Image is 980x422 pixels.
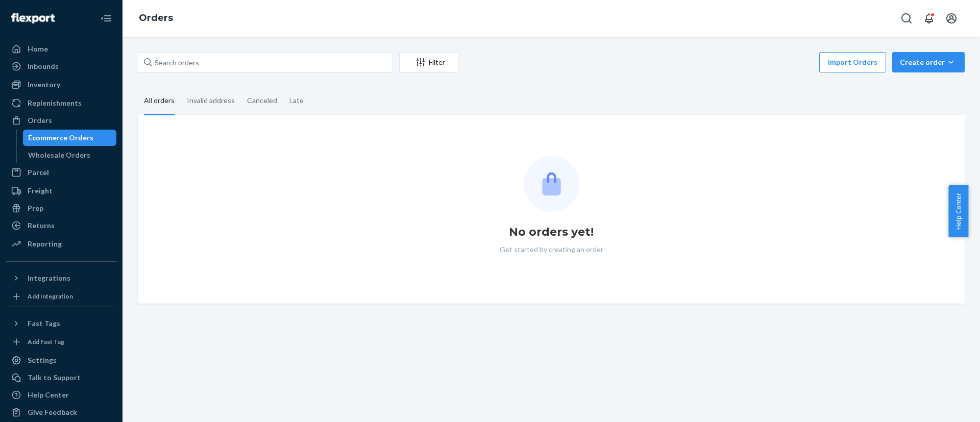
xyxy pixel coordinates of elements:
[28,203,43,213] div: Prep
[28,115,52,126] div: Orders
[6,352,116,368] a: Settings
[896,8,917,29] button: Open Search Box
[6,112,116,129] a: Orders
[509,224,594,240] h1: No orders yet!
[941,8,962,29] button: Open account menu
[138,52,393,72] input: Search orders
[28,61,59,71] div: Inbounds
[6,404,116,420] button: Give Feedback
[399,52,458,72] button: Filter
[6,270,116,286] button: Integrations
[28,292,73,301] div: Add Integration
[28,273,70,283] div: Integrations
[6,58,116,75] a: Inbounds
[131,4,181,33] ol: breadcrumbs
[6,77,116,93] a: Inventory
[6,387,116,403] a: Help Center
[28,355,57,365] div: Settings
[247,87,277,114] div: Canceled
[6,236,116,252] a: Reporting
[6,200,116,216] a: Prep
[6,217,116,234] a: Returns
[28,150,90,160] div: Wholesale Orders
[6,290,116,303] a: Add Integration
[28,167,49,178] div: Parcel
[96,8,116,29] button: Close Navigation
[187,87,235,114] div: Invalid address
[23,147,117,163] a: Wholesale Orders
[919,8,939,29] button: Open notifications
[948,185,968,237] button: Help Center
[6,41,116,57] a: Home
[28,239,62,249] div: Reporting
[400,57,458,67] div: Filter
[28,390,69,400] div: Help Center
[28,186,53,196] div: Freight
[28,98,82,108] div: Replenishments
[500,244,603,255] p: Get started by creating an order
[28,80,60,90] div: Inventory
[6,164,116,181] a: Parcel
[524,156,579,212] img: Empty list
[892,52,965,72] button: Create order
[28,44,48,54] div: Home
[6,315,116,332] button: Fast Tags
[6,369,116,386] a: Talk to Support
[28,318,60,329] div: Fast Tags
[144,87,175,115] div: All orders
[819,52,886,72] button: Import Orders
[28,373,81,383] div: Talk to Support
[28,220,55,231] div: Returns
[28,337,64,346] div: Add Fast Tag
[6,95,116,111] a: Replenishments
[11,13,55,23] img: Flexport logo
[900,57,957,67] div: Create order
[28,407,77,417] div: Give Feedback
[28,133,93,143] div: Ecommerce Orders
[6,183,116,199] a: Freight
[289,87,304,114] div: Late
[23,130,117,146] a: Ecommerce Orders
[139,12,173,23] a: Orders
[6,336,116,348] a: Add Fast Tag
